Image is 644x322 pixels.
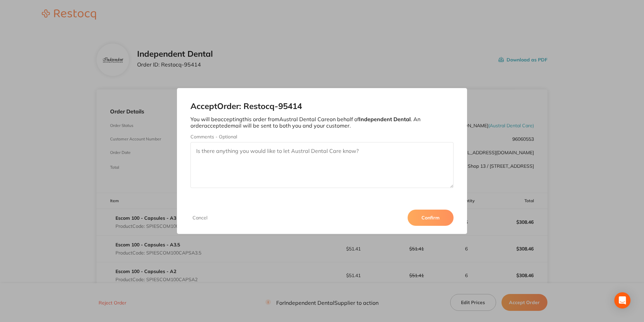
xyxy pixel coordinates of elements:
[614,292,630,308] div: Open Intercom Messenger
[408,210,454,226] button: Confirm
[190,134,453,139] label: Comments - Optional
[190,116,453,129] p: You will be accepting this order from Austral Dental Care on behalf of . An order accepted email ...
[190,215,209,221] button: Cancel
[190,102,453,111] h2: Accept Order: Restocq- 95414
[359,116,411,123] b: Independent Dental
